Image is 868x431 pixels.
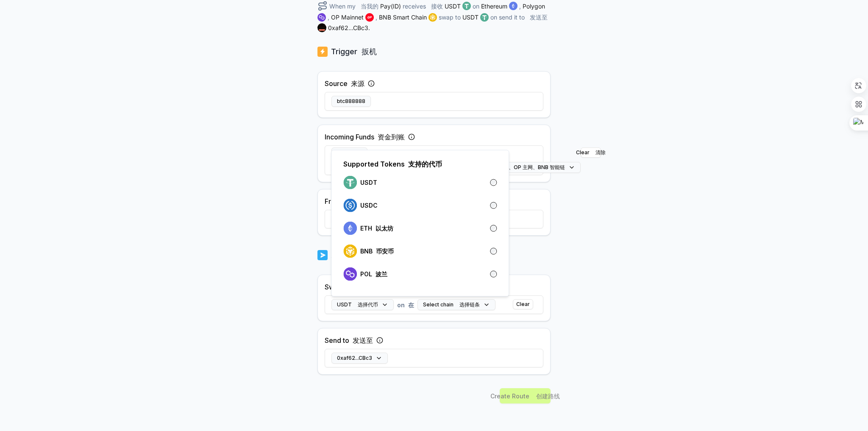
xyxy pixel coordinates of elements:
[317,46,328,58] img: logo
[523,2,545,11] span: Polygon
[331,353,388,364] button: 0xaf62...CBc3
[361,3,378,10] font: 当我的
[371,149,388,158] span: on
[325,132,405,142] label: Incoming Funds
[417,299,495,310] button: Select chain 选择链条
[331,299,394,310] button: USDT 选择代币
[480,13,489,22] img: logo
[408,160,442,168] font: 支持的代币
[360,248,394,255] p: BNB
[343,267,357,281] img: logo
[328,13,329,22] span: ,
[331,150,509,297] div: USDT 选择代币
[343,222,357,235] img: logo
[317,13,326,22] img: logo
[581,147,601,158] button: Clear 清除
[343,199,357,212] img: logo
[431,3,443,10] font: 接收
[365,13,374,22] img: logo
[362,47,377,56] font: 扳机
[595,149,606,156] font: 清除
[343,245,357,258] img: logo
[317,1,551,32] div: When my receives on swap to on send it to
[459,301,480,308] font: 选择链条
[331,96,371,107] button: btc888888
[331,46,377,58] p: Trigger
[360,225,393,232] p: ETH
[317,249,328,261] img: logo
[513,299,533,309] button: Clear
[481,2,507,11] span: Ethereum
[379,13,427,22] span: BNB Smart Chain
[519,2,521,11] span: ,
[343,159,442,169] p: Supported Tokens
[325,196,351,206] label: From
[376,247,394,255] font: 币安币
[380,2,401,11] span: Pay(ID)
[360,202,378,209] p: USDC
[376,225,393,232] font: 以太坊
[378,133,405,141] font: 资金到账
[462,13,479,22] span: USDT
[343,176,357,189] img: logo
[331,147,367,158] button: USDT
[376,13,377,22] span: ,
[360,271,387,278] p: POL
[328,23,370,32] span: 0xaf62...CBc3 .
[509,2,517,10] img: logo
[351,79,364,88] font: 来源
[360,179,377,186] p: USDT
[325,78,364,89] label: Source
[325,335,373,345] label: Send to
[331,13,364,22] span: OP Mainnet
[376,270,387,278] font: 波兰
[397,300,414,309] span: on
[325,282,374,292] label: Swap to
[467,164,565,170] font: 以太坊、Polygon、OP 主网、BNB 智能链
[358,301,378,308] font: 选择代币
[408,301,414,309] font: 在
[382,150,388,157] font: 在
[353,336,373,345] font: 发送至
[428,13,437,22] img: logo
[530,14,548,21] font: 发送至
[462,2,471,10] img: logo
[445,2,461,11] span: USDT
